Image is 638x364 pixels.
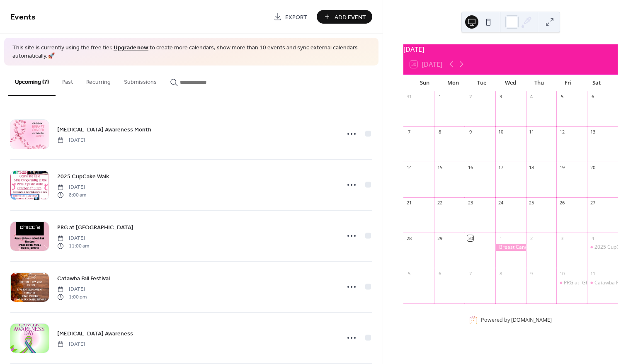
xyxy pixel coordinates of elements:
[559,270,565,277] div: 10
[403,44,618,54] div: [DATE]
[406,200,412,206] div: 21
[57,242,89,250] span: 11:00 am
[57,136,85,144] span: [DATE]
[439,75,468,91] div: Mon
[285,13,307,22] span: Export
[556,279,587,286] div: PRG at Chicos South Park
[498,129,504,135] div: 10
[529,164,535,170] div: 18
[56,66,80,95] button: Past
[57,125,151,134] span: [MEDICAL_DATA] Awareness Month
[559,129,565,135] div: 12
[12,44,370,60] span: This site is currently using the free tier. to create more calendars, show more than 10 events an...
[589,270,596,277] div: 11
[57,172,109,181] a: 2025 CupCake Walk
[10,9,36,25] span: Events
[559,164,565,170] div: 19
[587,279,618,286] div: Catawba Fall Festival
[467,235,473,241] div: 30
[80,66,117,95] button: Recurring
[529,235,535,241] div: 2
[554,75,582,91] div: Fri
[559,94,565,100] div: 5
[406,270,412,277] div: 5
[582,75,611,91] div: Sat
[529,270,535,277] div: 9
[496,75,525,91] div: Wed
[57,274,110,283] a: Catawba Fall Festival
[335,13,366,22] span: Add Event
[589,200,596,206] div: 27
[529,94,535,100] div: 4
[57,274,110,283] span: Catawba Fall Festival
[467,270,473,277] div: 7
[498,164,504,170] div: 17
[57,329,133,338] a: [MEDICAL_DATA] Awareness
[57,340,85,348] span: [DATE]
[498,200,504,206] div: 24
[117,66,163,95] button: Submissions
[406,164,412,170] div: 14
[57,223,133,232] a: PRG at [GEOGRAPHIC_DATA]
[57,223,133,232] span: PRG at [GEOGRAPHIC_DATA]
[498,270,504,277] div: 8
[437,235,443,241] div: 29
[57,172,109,181] span: 2025 CupCake Walk
[559,200,565,206] div: 26
[467,94,473,100] div: 2
[57,184,86,191] span: [DATE]
[57,125,151,134] a: [MEDICAL_DATA] Awareness Month
[589,164,596,170] div: 20
[437,129,443,135] div: 8
[317,10,372,24] button: Add Event
[57,286,87,293] span: [DATE]
[437,94,443,100] div: 1
[114,42,148,53] a: Upgrade now
[467,129,473,135] div: 9
[410,75,439,91] div: Sun
[267,10,313,24] a: Export
[511,317,552,324] a: [DOMAIN_NAME]
[529,129,535,135] div: 11
[437,270,443,277] div: 6
[589,94,596,100] div: 6
[437,200,443,206] div: 22
[8,66,56,96] button: Upcoming (7)
[437,164,443,170] div: 15
[57,191,86,199] span: 8:00 am
[559,235,565,241] div: 3
[57,235,89,242] span: [DATE]
[481,317,552,324] div: Powered by
[498,94,504,100] div: 3
[589,129,596,135] div: 13
[589,235,596,241] div: 4
[498,235,504,241] div: 1
[406,94,412,100] div: 31
[525,75,553,91] div: Thu
[587,244,618,251] div: 2025 CupCake Walk
[406,235,412,241] div: 28
[57,329,133,338] span: [MEDICAL_DATA] Awareness
[406,129,412,135] div: 7
[529,200,535,206] div: 25
[467,200,473,206] div: 23
[564,279,631,286] div: PRG at [GEOGRAPHIC_DATA]
[57,293,87,301] span: 1:00 pm
[467,164,473,170] div: 16
[495,244,526,251] div: Breast Cancer Awareness Month
[468,75,496,91] div: Tue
